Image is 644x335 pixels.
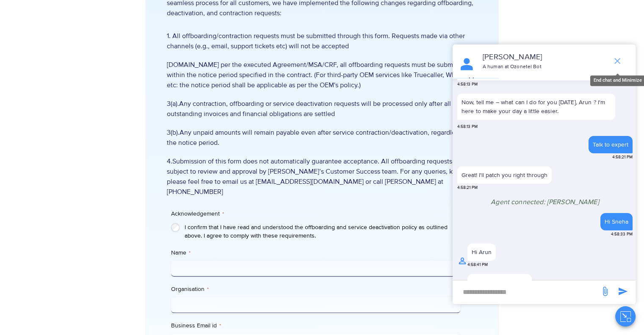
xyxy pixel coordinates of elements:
span: 4.Submission of this form does not automatically guarantee acceptance. All offboarding requests a... [167,156,477,197]
legend: Acknowledgement [171,210,224,218]
div: new-msg-input [457,285,596,300]
button: Close chat [615,306,636,327]
span: send message [614,283,631,300]
p: A human at Ozonetel Bot [483,63,604,71]
span: 4:58:33 PM [611,231,633,238]
label: Name [171,249,460,257]
p: [PERSON_NAME] [483,52,604,63]
div: Hi Arun [472,248,492,257]
p: Now, tell me – what can I do for you [DATE], Arun ? I'm here to make your day a little easier. [457,94,615,120]
div: Hi Sneha [605,217,628,226]
span: 4:58:21 PM [457,185,478,191]
div: Talk to expert [593,140,628,149]
div: How may I help you ? [472,278,528,287]
span: 4:58:13 PM [457,124,478,130]
label: I confirm that I have read and understood the offboarding and service deactivation policy as outl... [185,223,460,240]
span: end chat or minimize [609,53,626,69]
label: Business Email id [171,321,460,330]
span: 4:58:21 PM [612,154,633,161]
span: 1. All offboarding/contraction requests must be submitted through this form. Requests made via ot... [167,31,477,51]
span: 3(b).Any unpaid amounts will remain payable even after service contraction/deactivation, regardle... [167,127,477,148]
span: [DOMAIN_NAME] per the executed Agreement/MSA/CRF, all offboarding requests must be submitted with... [167,60,477,90]
label: Organisation [171,285,460,293]
p: Great! I'll patch you right through [462,171,547,180]
span: 3(a).Any contraction, offboarding or service deactivation requests will be processed only after a... [167,99,477,119]
span: send message [597,283,614,300]
span: 4:58:13 PM [457,81,478,88]
span: Agent connected: [PERSON_NAME] [491,198,599,206]
span: 4:58:41 PM [467,262,488,268]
